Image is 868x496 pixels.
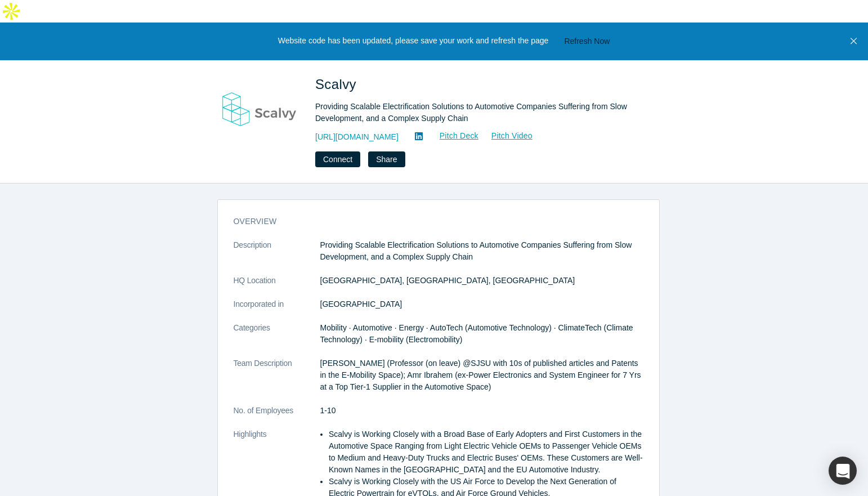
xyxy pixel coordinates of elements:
[368,151,405,167] button: Share
[221,74,299,153] img: Scalvy's Logo
[234,405,320,428] dt: No. of Employees
[315,101,630,124] div: Providing Scalable Electrification Solutions to Automotive Companies Suffering from Slow Developm...
[315,77,360,92] span: Scalvy
[234,322,320,358] dt: Categories
[847,23,860,60] button: Close
[320,405,643,417] dd: 1-10
[234,275,320,298] dt: HQ Location
[560,34,614,48] button: Refresh Now
[315,151,360,167] button: Connect
[315,131,399,143] a: [URL][DOMAIN_NAME]
[329,428,643,476] li: Scalvy is Working Closely with a Broad Base of Early Adopters and First Customers in the Automoti...
[320,323,633,344] span: Mobility · Automotive · Energy · AutoTech (Automotive Technology) · ClimateTech (Climate Technolo...
[427,129,479,142] a: Pitch Deck
[320,239,643,263] p: Providing Scalable Electrification Solutions to Automotive Companies Suffering from Slow Developm...
[320,358,643,393] p: [PERSON_NAME] (Professor (on leave) @SJSU with 10s of published articles and Patents in the E-Mob...
[234,298,320,322] dt: Incorporated in
[234,216,628,227] h3: overview
[320,275,643,287] dd: [GEOGRAPHIC_DATA], [GEOGRAPHIC_DATA], [GEOGRAPHIC_DATA]
[479,129,533,142] a: Pitch Video
[320,298,643,310] dd: [GEOGRAPHIC_DATA]
[234,239,320,275] dt: Description
[234,358,320,405] dt: Team Description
